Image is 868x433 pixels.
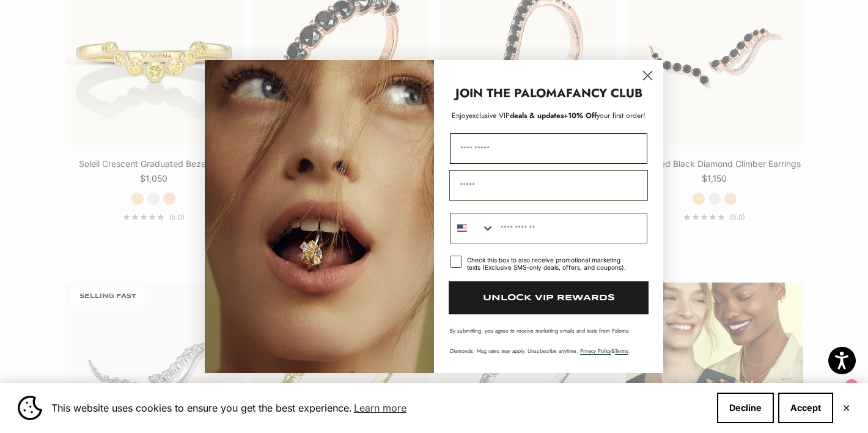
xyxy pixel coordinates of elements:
[566,84,642,102] strong: FANCY CLUB
[580,347,630,355] span: & .
[568,110,597,121] span: 10% Off
[637,65,658,86] button: Close dialog
[449,170,648,201] input: Email
[51,399,707,417] span: This website uses cookies to ensure you get the best experience.
[455,84,566,102] strong: JOIN THE PALOMA
[205,60,434,373] img: Loading...
[18,396,42,420] img: Cookie banner
[450,327,647,355] p: By submitting, you agree to receive marketing emails and texts from Paloma Diamonds. Msg rates ma...
[469,110,510,121] span: exclusive VIP
[842,404,850,412] button: Close
[457,223,467,233] img: United States
[469,110,564,121] span: deals & updates
[452,110,469,121] span: Enjoy
[564,110,645,121] span: + your first order!
[352,399,408,417] a: Learn more
[615,347,628,355] a: Terms
[778,393,833,423] button: Accept
[495,213,647,243] input: Phone Number
[451,213,495,243] button: Search Countries
[467,256,633,271] div: Check this box to also receive promotional marketing texts (Exclusive SMS-only deals, offers, and...
[449,281,649,314] button: UNLOCK VIP REWARDS
[580,347,611,355] a: Privacy Policy
[450,133,647,164] input: First Name
[717,393,774,423] button: Decline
